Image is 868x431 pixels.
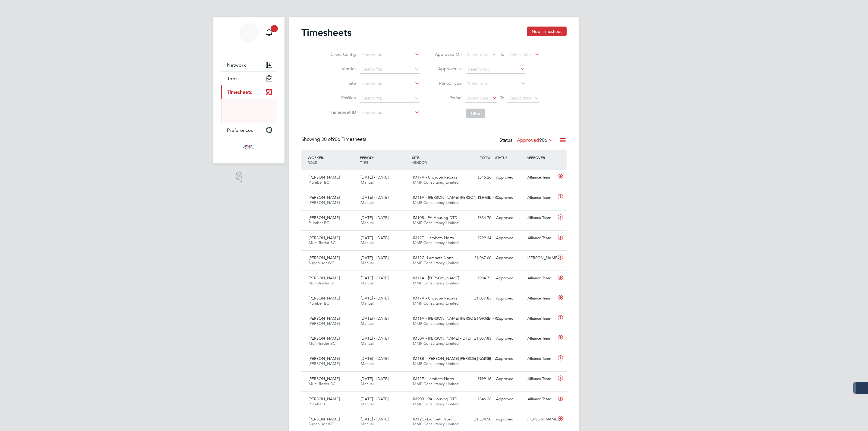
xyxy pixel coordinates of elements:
[462,193,494,203] div: £634.70
[361,255,388,260] span: [DATE] - [DATE]
[361,301,374,306] span: Manual
[329,81,356,86] label: Site
[361,361,374,366] span: Manual
[227,76,237,81] span: Jobs
[309,321,340,326] span: [PERSON_NAME]
[413,275,463,280] span: IM11A - [PERSON_NAME]…
[309,396,340,401] span: [PERSON_NAME]
[361,417,388,422] span: [DATE] - [DATE]
[321,136,332,142] span: 30 of
[494,213,525,223] div: Approved
[410,152,463,168] div: SITE
[309,195,340,200] span: [PERSON_NAME]
[309,376,340,381] span: [PERSON_NAME]
[494,374,525,384] div: Approved
[413,280,459,286] span: MMP Consultancy Limited
[525,152,556,163] div: APPROVER
[413,316,502,321] span: IM16A - [PERSON_NAME] [PERSON_NAME] - W…
[509,95,531,101] span: Select date
[236,171,262,182] a: Powered byEngage
[462,374,494,384] div: £999.18
[527,27,567,36] button: New Timesheet
[221,23,277,52] a: GS[PERSON_NAME]
[221,85,277,99] button: Timesheets
[329,66,356,71] label: Vendor
[227,62,246,68] span: Network
[360,160,368,165] span: TYPE
[309,200,340,205] span: [PERSON_NAME]
[221,45,277,52] span: George Stacey
[435,52,462,57] label: Approved On
[525,193,556,203] div: Alliance Team
[466,109,485,118] button: Filter
[413,396,458,401] span: IM90B - PA Housing DTD
[309,296,340,301] span: [PERSON_NAME]
[309,361,340,366] span: [PERSON_NAME]
[306,152,358,168] div: WORKER
[329,52,356,57] label: Client Config
[494,253,525,263] div: Approved
[494,314,525,324] div: Approved
[435,95,462,100] label: Period
[413,195,502,200] span: IM16A - [PERSON_NAME] [PERSON_NAME] - W…
[358,152,410,168] div: PERIOD
[413,235,458,240] span: IM12F - Lambeth North…
[517,137,553,143] label: Approved
[361,421,374,426] span: Manual
[413,321,459,326] span: MMP Consultancy Limited
[263,23,275,42] a: 1
[462,273,494,283] div: £984.73
[221,143,277,153] a: Go to home page
[494,273,525,283] div: Approved
[494,354,525,364] div: Approved
[480,155,491,160] span: TOTAL
[462,394,494,404] div: £846.26
[245,176,262,181] span: Engage
[462,354,494,364] div: £1,057.83
[360,94,420,103] input: Search for...
[309,336,340,341] span: [PERSON_NAME]
[309,421,334,426] span: Supervisor WC
[323,155,324,160] span: /
[525,273,556,283] div: Alliance Team
[525,314,556,324] div: Alliance Team
[309,280,335,286] span: Multi-Trader BC
[309,417,340,422] span: [PERSON_NAME]
[221,58,277,71] button: Network
[462,314,494,324] div: £1,070.27
[361,296,388,301] span: [DATE] - [DATE]
[413,301,459,306] span: MMP Consultancy Limited
[309,301,329,306] span: Plumber BC
[525,394,556,404] div: Alliance Team
[213,17,285,163] nav: Main navigation
[509,52,531,57] span: Select date
[413,215,458,220] span: IM90B - PA Housing DTD
[301,27,351,39] h2: Timesheets
[309,220,329,225] span: Plumber BC
[361,175,388,180] span: [DATE] - [DATE]
[309,356,340,361] span: [PERSON_NAME]
[221,123,277,137] button: Preferences
[525,253,556,263] div: [PERSON_NAME]
[525,334,556,344] div: Alliance Team
[525,173,556,182] div: Alliance Team
[525,293,556,303] div: Alliance Team
[360,65,420,74] input: Search for...
[494,293,525,303] div: Approved
[361,341,374,346] span: Manual
[361,275,388,280] span: [DATE] - [DATE]
[309,175,340,180] span: [PERSON_NAME]
[309,240,335,245] span: Multi-Trader BC
[419,155,420,160] span: /
[413,381,459,386] span: MMP Consultancy Limited
[494,152,525,163] div: STATUS
[361,396,388,401] span: [DATE] - [DATE]
[309,255,340,260] span: [PERSON_NAME]
[309,401,329,407] span: Plumber BC
[413,336,471,341] span: IM50A - [PERSON_NAME] - DTD
[309,235,340,240] span: [PERSON_NAME]
[244,29,254,36] span: GS
[494,414,525,424] div: Approved
[413,240,459,245] span: MMP Consultancy Limited
[245,171,262,176] span: Powered by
